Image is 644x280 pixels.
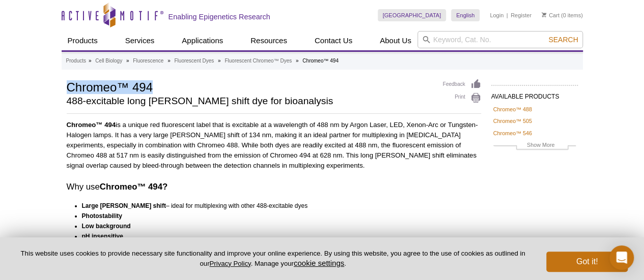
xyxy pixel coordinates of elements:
[443,79,481,90] a: Feedback
[82,201,472,211] li: – ideal for multiplexing with other 488-excitable dyes
[542,12,546,17] img: Your Cart
[95,56,122,66] a: Cell Biology
[67,79,433,94] h1: Chromeo™ 494
[209,260,250,267] a: Privacy Policy
[126,58,129,64] li: »
[169,12,270,21] h2: Enabling Epigenetics Research
[62,31,104,50] a: Products
[491,85,578,103] h2: AVAILABLE PRODUCTS
[493,129,532,138] a: Chromeo™ 546
[378,9,446,21] a: [GEOGRAPHIC_DATA]
[546,252,628,272] button: Got it!
[174,56,214,66] a: Fluorescent Dyes
[82,202,166,209] strong: Large [PERSON_NAME] shift
[244,31,293,50] a: Resources
[302,58,339,64] li: Chromeo™ 494
[493,140,576,152] a: Show More
[542,9,583,21] li: (0 items)
[82,212,122,220] strong: Photostability
[176,31,229,50] a: Applications
[82,233,123,240] strong: pH insensitive
[451,9,480,21] a: English
[66,56,86,66] a: Products
[417,31,583,48] input: Keyword, Cat. No.
[100,182,167,192] strong: Chromeo™ 494?
[82,223,131,230] strong: Low background
[67,181,481,193] h3: Why use
[119,31,161,50] a: Services
[542,12,559,19] a: Cart
[548,36,578,44] span: Search
[374,31,417,50] a: About Us
[89,58,92,64] li: »
[490,12,503,19] a: Login
[16,249,529,268] p: This website uses cookies to provide necessary site functionality and improve your online experie...
[443,92,481,104] a: Print
[493,105,532,114] a: Chromeo™ 488
[294,259,344,267] button: cookie settings
[67,121,116,129] strong: Chromeo™ 494
[218,58,221,64] li: »
[507,9,508,21] li: |
[511,12,531,19] a: Register
[545,35,581,44] button: Search
[309,31,358,50] a: Contact Us
[167,58,171,64] li: »
[67,120,481,171] p: is a unique red fluorescent label that is excitable at a wavelength of 488 nm by Argon Laser, LED...
[133,56,163,66] a: Fluorescence
[296,58,299,64] li: »
[609,245,634,270] div: Open Intercom Messenger
[493,116,532,126] a: Chromeo™ 505
[67,97,433,106] h2: 488-excitable long [PERSON_NAME] shift dye for bioanalysis
[225,56,292,66] a: Fluorescent Chromeo™ Dyes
